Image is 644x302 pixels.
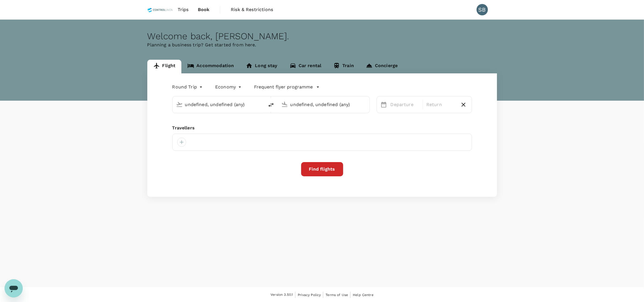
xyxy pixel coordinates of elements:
[172,82,204,92] div: Round Trip
[198,6,210,13] span: Book
[147,42,497,48] p: Planning a business trip? Get started from here.
[298,293,321,297] span: Privacy Policy
[147,60,182,73] a: Flight
[181,60,240,73] a: Accommodation
[215,82,243,92] div: Economy
[353,292,374,298] a: Help Centre
[298,292,321,298] a: Privacy Policy
[391,101,419,108] p: Departure
[426,101,455,108] p: Return
[366,104,367,105] button: Open
[327,60,360,73] a: Train
[5,279,23,297] iframe: Button to launch messaging window
[284,60,328,73] a: Car rental
[290,100,358,109] input: Going to
[231,6,273,13] span: Risk & Restrictions
[240,60,283,73] a: Long stay
[264,98,278,112] button: delete
[185,100,252,109] input: Depart from
[326,293,348,297] span: Terms of Use
[178,6,189,13] span: Trips
[260,104,261,105] button: Open
[477,4,488,15] div: SB
[301,162,343,176] button: Find flights
[270,292,293,298] span: Version 3.50.1
[254,84,320,90] button: Frequent flyer programme
[254,84,313,90] p: Frequent flyer programme
[360,60,404,73] a: Concierge
[353,293,374,297] span: Help Centre
[147,31,497,42] div: Welcome back , [PERSON_NAME] .
[172,125,472,131] div: Travellers
[326,292,348,298] a: Terms of Use
[147,3,173,16] img: Control Union Malaysia Sdn. Bhd.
